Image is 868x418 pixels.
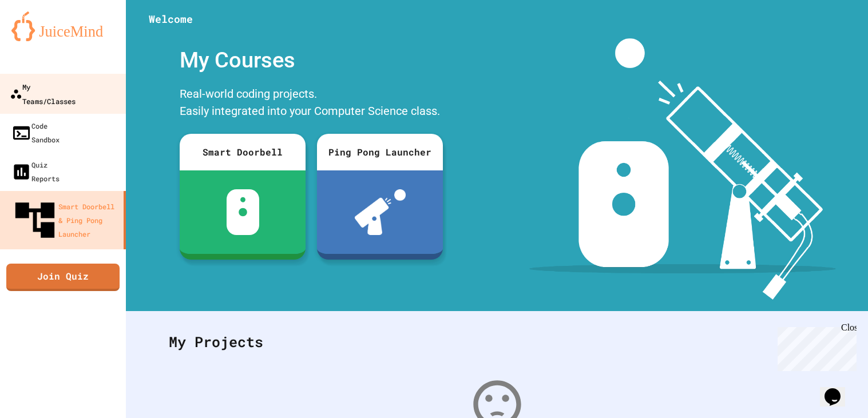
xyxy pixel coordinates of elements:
[227,189,259,235] img: sdb-white.svg
[5,5,79,73] div: Chat with us now!Close
[174,82,449,125] div: Real-world coding projects. Easily integrated into your Computer Science class.
[317,134,443,170] div: Ping Pong Launcher
[11,11,114,41] img: logo-orange.svg
[529,38,836,300] img: banner-image-my-projects.png
[355,189,406,235] img: ppl-with-ball.png
[6,264,120,291] a: Join Quiz
[174,38,449,82] div: My Courses
[180,134,306,170] div: Smart Doorbell
[820,372,857,407] iframe: chat widget
[10,79,76,108] div: My Teams/Classes
[773,323,857,371] iframe: chat widget
[157,320,837,364] div: My Projects
[11,158,60,185] div: Quiz Reports
[11,197,119,244] div: Smart Doorbell & Ping Pong Launcher
[11,119,60,146] div: Code Sandbox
